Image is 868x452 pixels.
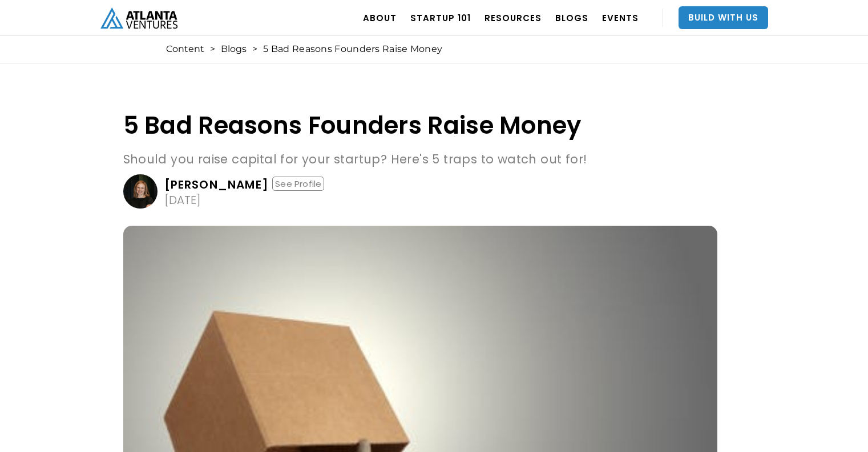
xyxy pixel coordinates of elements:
[210,43,215,55] div: >
[123,150,717,169] p: Should you raise capital for your startup? Here's 5 traps to watch out for!
[363,2,397,34] a: ABOUT
[272,177,324,191] div: See Profile
[252,43,257,55] div: >
[485,2,542,34] a: RESOURCES
[164,179,269,190] div: [PERSON_NAME]
[555,2,588,34] a: BLOGS
[164,194,201,206] div: [DATE]
[410,2,471,34] a: Startup 101
[166,43,204,55] a: Content
[602,2,639,34] a: EVENTS
[123,112,717,139] h1: 5 Bad Reasons Founders Raise Money
[221,43,247,55] a: Blogs
[679,6,768,29] a: Build With Us
[263,43,442,55] div: 5 Bad Reasons Founders Raise Money
[123,174,717,209] a: [PERSON_NAME]See Profile[DATE]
